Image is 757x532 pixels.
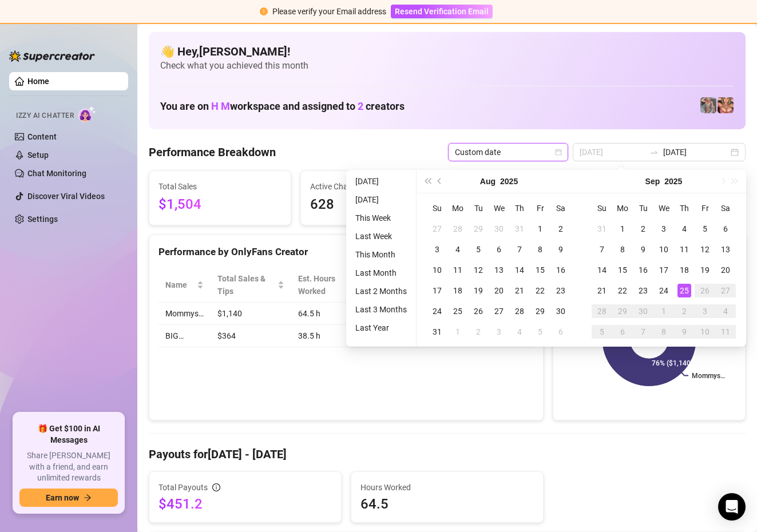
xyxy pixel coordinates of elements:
[695,219,715,239] td: 2025-09-05
[533,325,547,339] div: 5
[489,301,509,321] td: 2025-08-27
[554,243,568,256] div: 9
[492,263,506,277] div: 13
[715,239,736,260] td: 2025-09-13
[554,304,568,318] div: 30
[612,198,633,219] th: Mo
[217,272,275,297] span: Total Sales & Tips
[447,301,468,321] td: 2025-08-25
[451,325,465,339] div: 1
[513,304,526,318] div: 28
[715,219,736,239] td: 2025-09-06
[677,243,691,256] div: 11
[19,450,118,484] span: Share [PERSON_NAME] with a friend, and earn unlimited rewards
[715,280,736,301] td: 2025-09-27
[715,198,736,219] th: Sa
[509,260,530,280] td: 2025-08-14
[612,301,633,321] td: 2025-09-29
[653,198,674,219] th: We
[636,325,650,339] div: 7
[530,321,550,342] td: 2025-09-05
[158,325,211,347] td: BIG…
[633,198,653,219] th: Tu
[715,260,736,280] td: 2025-09-20
[550,321,571,342] td: 2025-09-06
[554,325,568,339] div: 6
[165,279,195,291] span: Name
[677,304,691,318] div: 2
[677,325,691,339] div: 9
[492,304,506,318] div: 27
[84,494,92,502] span: arrow-right
[489,239,509,260] td: 2025-08-06
[291,325,374,347] td: 38.5 h
[471,284,485,297] div: 19
[9,50,95,62] img: logo-BBDzfeDw.svg
[492,325,506,339] div: 3
[310,180,433,193] span: Active Chats
[211,100,230,112] span: H M
[550,260,571,280] td: 2025-08-16
[533,263,547,277] div: 15
[158,303,211,325] td: Mommys…
[447,198,468,219] th: Mo
[468,321,489,342] td: 2025-09-02
[149,144,276,160] h4: Performance Breakdown
[351,303,411,316] li: Last 3 Months
[447,260,468,280] td: 2025-08-11
[421,170,434,193] button: Last year (Control + left)
[430,222,444,236] div: 27
[430,263,444,277] div: 10
[468,280,489,301] td: 2025-08-19
[719,284,732,297] div: 27
[513,222,526,236] div: 31
[158,268,211,303] th: Name
[612,219,633,239] td: 2025-09-01
[554,263,568,277] div: 16
[471,263,485,277] div: 12
[550,219,571,239] td: 2025-08-02
[718,493,746,521] div: Open Intercom Messenger
[489,321,509,342] td: 2025-09-03
[19,423,118,446] span: 🎁 Get $100 in AI Messages
[447,321,468,342] td: 2025-09-01
[718,97,734,113] img: pennylondon
[592,219,612,239] td: 2025-08-31
[447,239,468,260] td: 2025-08-04
[677,284,691,297] div: 25
[468,260,489,280] td: 2025-08-12
[695,260,715,280] td: 2025-09-19
[351,266,411,280] li: Last Month
[391,5,493,18] button: Resend Verification Email
[451,284,465,297] div: 18
[653,219,674,239] td: 2025-09-03
[695,239,715,260] td: 2025-09-12
[27,132,57,141] a: Content
[471,222,485,236] div: 29
[636,284,650,297] div: 23
[451,243,465,256] div: 4
[657,222,671,236] div: 3
[427,280,447,301] td: 2025-08-17
[434,170,446,193] button: Previous month (PageUp)
[653,301,674,321] td: 2025-10-01
[212,483,220,491] span: info-circle
[509,301,530,321] td: 2025-08-28
[513,263,526,277] div: 14
[27,77,49,86] a: Home
[636,222,650,236] div: 2
[158,481,208,494] span: Total Payouts
[719,222,732,236] div: 6
[160,100,405,113] h1: You are on workspace and assigned to creators
[492,284,506,297] div: 20
[451,222,465,236] div: 28
[592,260,612,280] td: 2025-09-14
[533,243,547,256] div: 8
[715,301,736,321] td: 2025-10-04
[468,301,489,321] td: 2025-08-26
[636,263,650,277] div: 16
[616,304,629,318] div: 29
[580,146,645,158] input: Start date
[509,219,530,239] td: 2025-07-31
[430,284,444,297] div: 17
